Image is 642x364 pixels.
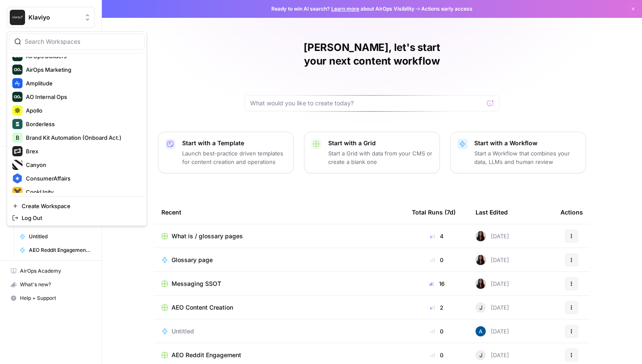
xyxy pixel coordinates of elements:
[412,232,462,240] div: 4
[10,10,25,25] img: Klaviyo Logo
[26,65,138,74] span: AirOps Marketing
[29,246,91,254] span: AEO Reddit Engagement - Fork
[12,119,23,129] img: Borderless Logo
[12,173,23,183] img: ConsumerAffairs Logo
[304,132,440,173] button: Start with a GridStart a Grid with data from your CMS or create a blank one
[22,202,138,210] span: Create Workspace
[474,149,579,166] p: Start a Workflow that combines your data, LLMs and human review
[26,133,138,142] span: Brand Kit Automation (Onboard Act.)
[26,188,138,196] span: CookUnity
[161,200,398,224] div: Recent
[161,232,398,240] a: What is / glossary pages
[560,200,583,224] div: Actions
[250,99,484,107] input: What would you like to create today?
[26,79,138,87] span: Amplitude
[328,149,433,166] p: Start a Grid with data from your CMS or create a blank one
[412,327,462,336] div: 0
[7,291,95,305] button: Help + Support
[172,279,221,288] span: Messaging SSOT
[476,255,509,265] div: [DATE]
[7,264,95,278] a: AirOps Academy
[26,161,138,169] span: Canyon
[172,303,233,312] span: AEO Content Creation
[328,139,433,147] p: Start with a Grid
[331,6,359,12] a: Learn more
[476,200,508,224] div: Last Edited
[182,139,287,147] p: Start with a Template
[16,230,95,243] a: Untitled
[7,278,95,291] button: What's new?
[12,78,23,88] img: Amplitude Logo
[421,5,473,13] span: Actions early access
[172,232,243,240] span: What is / glossary pages
[12,92,23,102] img: AO Internal Ops Logo
[26,93,138,101] span: AO Internal Ops
[476,231,509,241] div: [DATE]
[172,256,213,264] span: Glossary page
[7,278,94,291] div: What's new?
[161,327,398,336] a: Untitled
[476,302,509,313] div: [DATE]
[476,326,509,336] div: [DATE]
[22,214,138,222] span: Log Out
[412,200,456,224] div: Total Runs (7d)
[476,231,486,241] img: rox323kbkgutb4wcij4krxobkpon
[20,267,91,275] span: AirOps Academy
[172,351,241,359] span: AEO Reddit Engagement
[161,256,398,264] a: Glossary page
[16,243,95,257] a: AEO Reddit Engagement - Fork
[476,326,486,336] img: he81ibor8lsei4p3qvg4ugbvimgp
[479,303,482,312] span: J
[412,279,462,288] div: 16
[7,31,147,226] div: Workspace: Klaviyo
[12,160,23,170] img: Canyon Logo
[12,146,23,156] img: Brex Logo
[25,37,139,46] input: Search Workspaces
[12,187,23,197] img: CookUnity Logo
[476,350,509,360] div: [DATE]
[476,279,486,289] img: rox323kbkgutb4wcij4krxobkpon
[20,294,91,302] span: Help + Support
[158,132,294,173] button: Start with a TemplateLaunch best-practice driven templates for content creation and operations
[28,13,80,22] span: Klaviyo
[16,133,20,142] span: B
[412,256,462,264] div: 0
[479,351,482,359] span: J
[476,279,509,289] div: [DATE]
[12,65,23,75] img: AirOps Marketing Logo
[245,41,499,68] h1: [PERSON_NAME], let's start your next content workflow
[7,7,95,28] button: Workspace: Klaviyo
[12,105,23,116] img: Apollo Logo
[9,212,145,224] a: Log Out
[172,327,194,336] span: Untitled
[26,106,138,115] span: Apollo
[26,147,138,155] span: Brex
[29,233,91,240] span: Untitled
[474,139,579,147] p: Start with a Workflow
[161,279,398,288] a: Messaging SSOT
[182,149,287,166] p: Launch best-practice driven templates for content creation and operations
[476,255,486,265] img: rox323kbkgutb4wcij4krxobkpon
[161,351,398,359] a: AEO Reddit Engagement
[450,132,586,173] button: Start with a WorkflowStart a Workflow that combines your data, LLMs and human review
[412,351,462,359] div: 0
[161,303,398,312] a: AEO Content Creation
[26,174,138,183] span: ConsumerAffairs
[9,200,145,212] a: Create Workspace
[26,120,138,128] span: Borderless
[412,303,462,312] div: 2
[271,5,414,13] span: Ready to win AI search? about AirOps Visibility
